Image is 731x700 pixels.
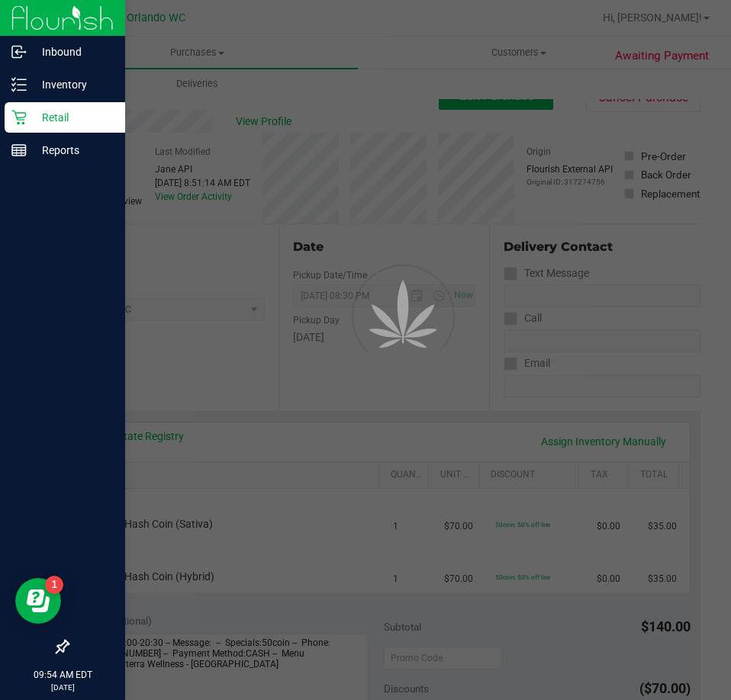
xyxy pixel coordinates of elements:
[11,44,27,59] inline-svg: Inbound
[11,110,27,125] inline-svg: Retail
[27,141,118,159] p: Reports
[15,578,61,624] iframe: Resource center
[45,576,63,594] iframe: Resource center unread badge
[27,43,118,61] p: Inbound
[11,143,27,158] inline-svg: Reports
[11,77,27,92] inline-svg: Inventory
[27,108,118,127] p: Retail
[7,668,118,682] p: 09:54 AM EDT
[27,75,118,94] p: Inventory
[7,682,118,693] p: [DATE]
